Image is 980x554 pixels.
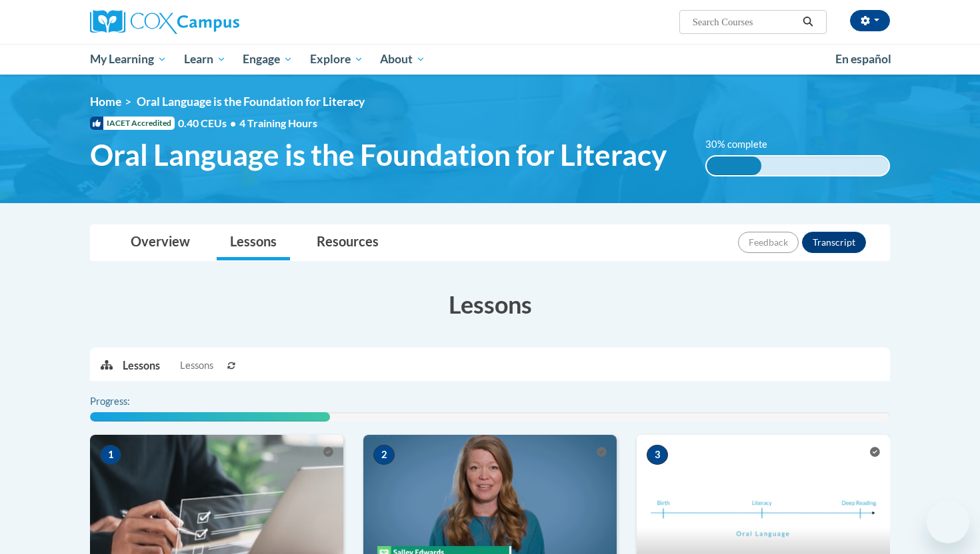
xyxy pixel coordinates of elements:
a: Resources [303,225,392,260]
span: My Learning [90,51,167,67]
a: Overview [117,225,203,260]
a: En español [827,45,900,73]
span: 0.40 CEUs [178,116,239,131]
div: Main menu [70,44,910,75]
span: 2 [373,445,395,465]
button: Feedback [738,232,799,253]
p: Lessons [123,358,160,373]
label: Progress: [90,394,167,409]
button: Account Settings [850,10,890,31]
a: Cox Campus [90,10,343,34]
span: Learn [184,51,226,67]
a: Lessons [217,225,290,260]
a: Engage [234,44,301,75]
a: About [372,44,435,75]
span: • [230,117,236,129]
input: Search Courses [691,14,798,30]
button: Search [798,14,818,30]
span: Engage [243,51,293,67]
span: IACET Accredited [90,117,175,130]
img: Cox Campus [90,10,239,34]
a: Explore [301,44,372,75]
iframe: Button to launch messaging window [927,501,969,543]
a: My Learning [81,44,175,75]
span: Oral Language is the Foundation for Literacy [137,95,365,109]
span: Explore [310,51,363,67]
span: 3 [647,445,668,465]
span: Oral Language is the Foundation for Literacy [90,137,667,172]
a: Home [90,95,121,109]
a: Learn [175,44,235,75]
h3: Lessons [90,288,890,321]
span: About [380,51,425,67]
label: 30% complete [705,137,782,152]
span: Lessons [180,358,213,373]
span: En español [835,52,891,66]
button: Transcript [802,232,866,253]
span: 1 [100,445,121,465]
span: 4 Training Hours [239,117,317,129]
div: 30% complete [707,156,761,175]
